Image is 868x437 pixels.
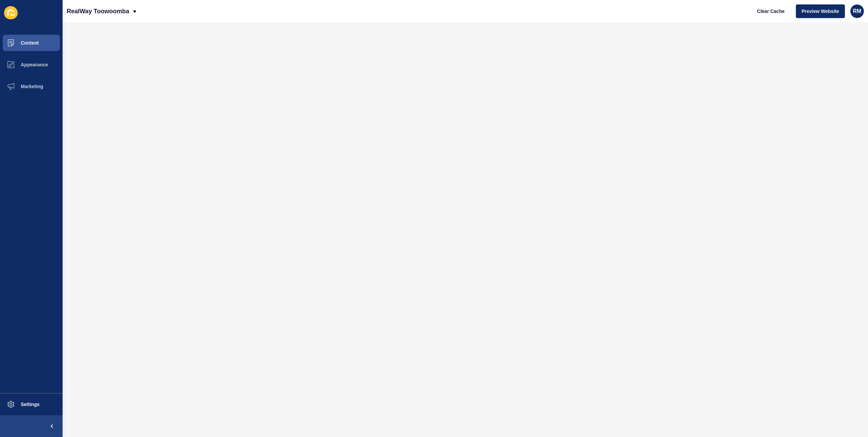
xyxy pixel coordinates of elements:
p: RealWay Toowoomba [67,3,129,20]
span: RM [853,8,862,15]
span: Clear Cache [757,8,785,15]
button: Clear Cache [751,4,790,18]
span: Preview Website [802,8,839,15]
button: Preview Website [796,4,845,18]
